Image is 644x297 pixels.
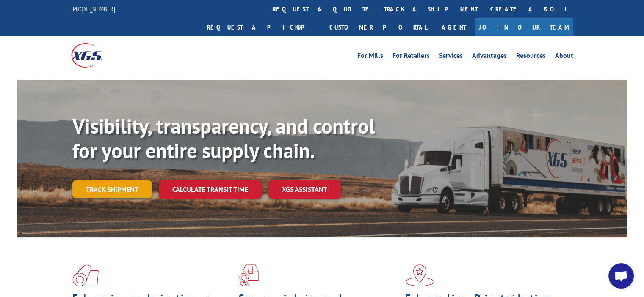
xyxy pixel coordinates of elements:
[475,18,573,36] a: Join Our Team
[268,180,341,199] a: XGS ASSISTANT
[72,113,375,163] b: Visibility, transparency, and control for your entire supply chain.
[472,52,507,62] a: Advantages
[72,264,99,286] img: xgs-icon-total-supply-chain-intelligence-red
[71,5,115,13] a: [PHONE_NUMBER]
[323,18,433,36] a: Customer Portal
[239,264,259,286] img: xgs-icon-focused-on-flooring-red
[405,264,434,286] img: xgs-icon-flagship-distribution-model-red
[608,263,634,289] a: Open chat
[159,180,262,199] a: Calculate transit time
[439,52,463,62] a: Services
[201,18,323,36] a: Request a pickup
[433,18,475,36] a: Agent
[72,180,152,198] a: Track shipment
[555,52,573,62] a: About
[392,52,430,62] a: For Retailers
[516,52,546,62] a: Resources
[357,52,383,62] a: For Mills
